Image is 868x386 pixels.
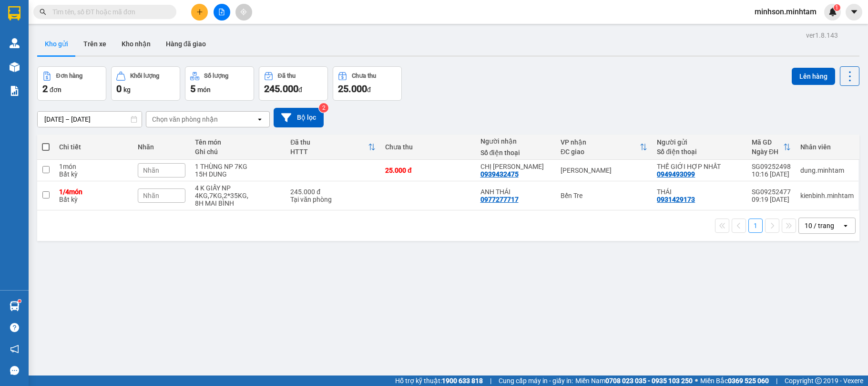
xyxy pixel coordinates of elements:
[196,9,203,15] span: plus
[218,9,225,15] span: file-add
[290,138,368,146] div: Đã thu
[152,115,218,124] div: Chọn văn phòng nhận
[575,376,693,386] span: Miền Nam
[842,222,849,230] svg: open
[800,167,854,174] div: dung.minhtam
[10,38,20,48] img: warehouse-icon
[274,108,324,127] button: Bộ lọc
[235,4,252,21] button: aim
[752,196,791,203] div: 09:19 [DATE]
[59,163,128,170] div: 1 món
[42,83,48,94] span: 2
[195,199,281,207] div: 8H MAI BÌNH
[752,188,791,196] div: SG09252477
[130,73,159,79] div: Khối lượng
[657,188,742,196] div: THÁI
[59,188,128,196] div: 1 / 4 món
[52,7,165,17] input: Tìm tên, số ĐT hoặc mã đơn
[752,163,791,170] div: SG09252498
[480,196,519,203] div: 0977277717
[792,68,835,85] button: Lên hàng
[37,66,106,101] button: Đơn hàng2đơn
[195,184,281,199] div: 4 K GIẤY NP 4KG,7KG,2*35KG,
[290,188,376,196] div: 245.000 đ
[442,377,483,385] strong: 1900 633 818
[385,167,471,174] div: 25.000 đ
[480,170,519,178] div: 0939432475
[752,138,783,146] div: Mã GD
[143,192,159,199] span: Nhãn
[76,32,114,55] button: Trên xe
[10,62,20,72] img: warehouse-icon
[695,379,698,383] span: ⚪️
[490,376,491,386] span: |
[561,192,647,199] div: Bến Tre
[195,138,281,146] div: Tên món
[10,86,20,96] img: solution-icon
[657,138,742,146] div: Người gửi
[800,192,854,199] div: kienbinh.minhtam
[480,137,551,145] div: Người nhận
[8,6,20,21] img: logo-vxr
[752,170,791,178] div: 10:16 [DATE]
[747,135,796,160] th: Toggle SortBy
[59,170,128,178] div: Bất kỳ
[264,83,298,94] span: 245.000
[286,135,380,160] th: Toggle SortBy
[800,143,854,151] div: Nhân viên
[480,149,551,156] div: Số điện thoại
[290,148,368,156] div: HTTT
[290,196,376,203] div: Tại văn phòng
[10,366,19,375] span: message
[114,32,158,55] button: Kho nhận
[40,9,46,15] span: search
[143,167,159,174] span: Nhãn
[815,377,822,384] span: copyright
[776,376,777,386] span: |
[116,83,122,94] span: 0
[728,377,769,385] strong: 0369 525 060
[561,138,640,146] div: VP nhận
[480,188,551,196] div: ANH THÁI
[195,148,281,156] div: Ghi chú
[338,83,367,94] span: 25.000
[10,344,19,354] span: notification
[259,66,328,101] button: Đã thu245.000đ
[214,4,230,21] button: file-add
[395,376,483,386] span: Hỗ trợ kỹ thuật:
[499,376,573,386] span: Cung cấp máy in - giấy in:
[18,300,21,303] sup: 1
[111,66,180,101] button: Khối lượng0kg
[256,115,264,123] svg: open
[805,221,834,230] div: 10 / trang
[59,196,128,203] div: Bất kỳ
[190,83,195,94] span: 5
[191,4,208,21] button: plus
[197,86,211,94] span: món
[605,377,693,385] strong: 0708 023 035 - 0935 103 250
[195,163,281,170] div: 1 THÙNG NP 7KG
[240,9,247,15] span: aim
[657,163,742,170] div: THẾ GIỚI HỢP NHẤT
[561,167,647,174] div: [PERSON_NAME]
[195,170,281,178] div: 15H DUNG
[748,219,763,233] button: 1
[333,66,402,101] button: Chưa thu25.000đ
[204,73,228,79] div: Số lượng
[158,32,214,55] button: Hàng đã giao
[319,103,328,113] sup: 2
[298,86,302,94] span: đ
[278,73,296,79] div: Đã thu
[185,66,254,101] button: Số lượng5món
[828,8,837,16] img: icon-new-feature
[561,148,640,156] div: ĐC giao
[806,30,838,41] div: ver 1.8.143
[50,86,61,94] span: đơn
[747,6,824,18] span: minhson.minhtam
[846,4,862,21] button: caret-down
[367,86,371,94] span: đ
[700,376,769,386] span: Miền Bắc
[850,8,858,16] span: caret-down
[352,73,376,79] div: Chưa thu
[385,143,471,151] div: Chưa thu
